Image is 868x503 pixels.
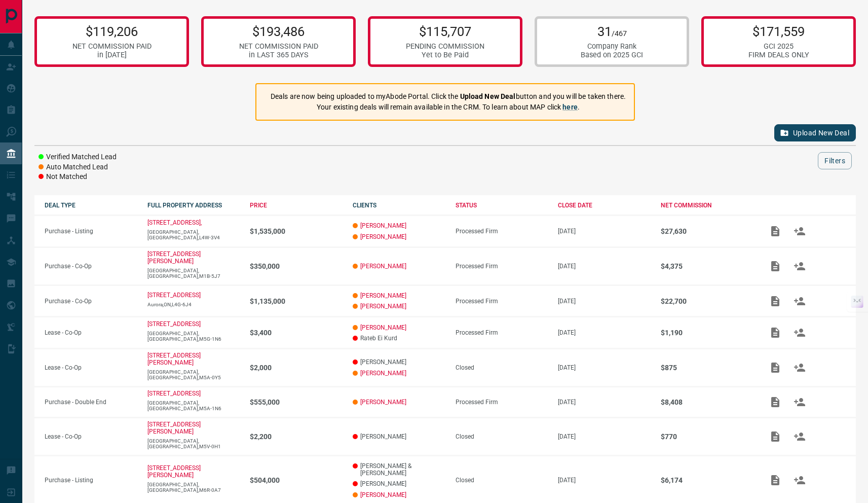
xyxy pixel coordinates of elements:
[147,464,201,479] a: [STREET_ADDRESS][PERSON_NAME]
[353,202,445,209] div: CLIENTS
[661,262,753,270] p: $4,375
[661,433,753,441] p: $770
[250,433,343,441] p: $2,200
[661,202,753,209] div: NET COMMISSION
[72,24,152,39] p: $119,206
[39,152,117,162] li: Verified Matched Lead
[360,399,406,406] a: [PERSON_NAME]
[581,51,643,59] div: Based on 2025 GCI
[558,298,651,305] p: [DATE]
[147,482,240,493] p: [GEOGRAPHIC_DATA],[GEOGRAPHIC_DATA],M6R-0A7
[353,480,445,487] p: [PERSON_NAME]
[45,399,137,406] p: Purchase - Double End
[147,369,240,380] p: [GEOGRAPHIC_DATA],[GEOGRAPHIC_DATA],M5A-0Y5
[787,398,812,405] span: Match Clients
[581,42,643,51] div: Company Rank
[250,227,343,235] p: $1,535,000
[147,229,240,240] p: [GEOGRAPHIC_DATA],[GEOGRAPHIC_DATA],L4W-3V4
[558,399,651,406] p: [DATE]
[763,262,787,269] span: Add / View Documents
[147,352,201,366] p: [STREET_ADDRESS][PERSON_NAME]
[763,329,787,336] span: Add / View Documents
[353,358,445,366] p: [PERSON_NAME]
[239,42,318,51] div: NET COMMISSION PAID
[72,42,152,51] div: NET COMMISSION PAID
[45,263,137,270] p: Purchase - Co-Op
[250,329,343,337] p: $3,400
[763,364,787,371] span: Add / View Documents
[558,433,651,440] p: [DATE]
[45,477,137,484] p: Purchase - Listing
[774,124,856,141] button: Upload New Deal
[147,202,240,209] div: FULL PROPERTY ADDRESS
[353,335,445,342] p: Rateb Ei Kurd
[661,297,753,305] p: $22,700
[456,433,548,440] div: Closed
[147,292,201,299] a: [STREET_ADDRESS]
[661,329,753,337] p: $1,190
[456,202,548,209] div: STATUS
[72,51,152,59] div: in [DATE]
[748,24,809,39] p: $171,559
[360,233,406,240] a: [PERSON_NAME]
[763,398,787,405] span: Add / View Documents
[456,298,548,305] div: Processed Firm
[147,390,201,397] a: [STREET_ADDRESS]
[562,103,578,111] a: here
[45,364,137,371] p: Lease - Co-Op
[456,329,548,336] div: Processed Firm
[353,433,445,440] p: [PERSON_NAME]
[147,438,240,449] p: [GEOGRAPHIC_DATA],[GEOGRAPHIC_DATA],M5V-0H1
[250,297,343,305] p: $1,135,000
[147,320,201,328] a: [STREET_ADDRESS]
[250,262,343,270] p: $350,000
[787,477,812,484] span: Match Clients
[147,331,240,342] p: [GEOGRAPHIC_DATA],[GEOGRAPHIC_DATA],M5G-1N6
[661,227,753,235] p: $27,630
[558,477,651,484] p: [DATE]
[406,24,484,39] p: $115,707
[147,268,240,279] p: [GEOGRAPHIC_DATA],[GEOGRAPHIC_DATA],M1B-5J7
[250,398,343,406] p: $555,000
[147,302,240,307] p: Aurora,ON,L4G-6J4
[360,370,406,377] a: [PERSON_NAME]
[45,228,137,235] p: Purchase - Listing
[763,227,787,234] span: Add / View Documents
[460,92,516,100] strong: Upload New Deal
[456,364,548,371] div: Closed
[360,263,406,270] a: [PERSON_NAME]
[406,42,484,51] div: PENDING COMMISSION
[250,202,343,209] div: PRICE
[360,222,406,229] a: [PERSON_NAME]
[558,202,651,209] div: CLOSE DATE
[558,263,651,270] p: [DATE]
[360,292,406,299] a: [PERSON_NAME]
[406,51,484,59] div: Yet to Be Paid
[45,202,137,209] div: DEAL TYPE
[360,324,406,331] a: [PERSON_NAME]
[558,228,651,235] p: [DATE]
[353,462,445,477] p: [PERSON_NAME] & [PERSON_NAME]
[250,364,343,372] p: $2,000
[39,172,117,182] li: Not Matched
[818,152,852,169] button: Filters
[456,477,548,484] div: Closed
[45,298,137,305] p: Purchase - Co-Op
[581,24,643,39] p: 31
[271,91,626,102] p: Deals are now being uploaded to myAbode Portal. Click the button and you will be taken there.
[45,433,137,440] p: Lease - Co-Op
[787,364,812,371] span: Match Clients
[147,219,202,226] a: [STREET_ADDRESS],
[787,297,812,304] span: Match Clients
[271,102,626,113] p: Your existing deals will remain available in the CRM. To learn about MAP click .
[360,491,406,498] a: [PERSON_NAME]
[456,263,548,270] div: Processed Firm
[147,421,201,435] a: [STREET_ADDRESS][PERSON_NAME]
[147,400,240,411] p: [GEOGRAPHIC_DATA],[GEOGRAPHIC_DATA],M5A-1N6
[39,162,117,172] li: Auto Matched Lead
[787,262,812,269] span: Match Clients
